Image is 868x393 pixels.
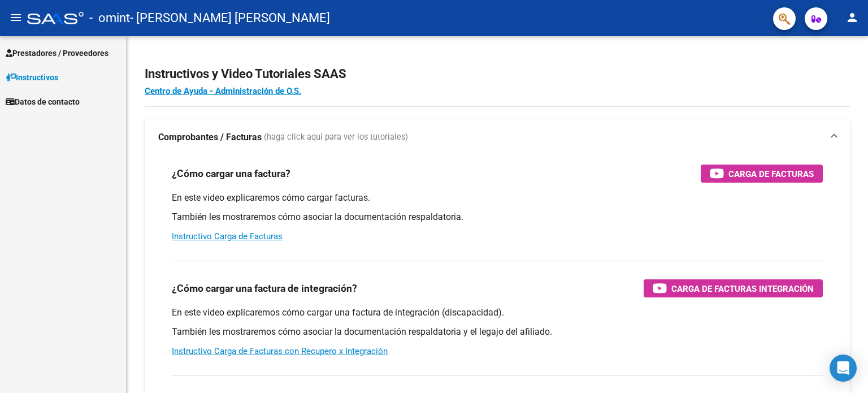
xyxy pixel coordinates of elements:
button: Carga de Facturas Integración [644,279,823,297]
a: Centro de Ayuda - Administración de O.S. [145,86,301,96]
span: (haga click aquí para ver los tutoriales) [264,131,408,144]
a: Instructivo Carga de Facturas con Recupero x Integración [172,346,388,356]
span: - [PERSON_NAME] [PERSON_NAME] [130,6,330,31]
h3: ¿Cómo cargar una factura de integración? [172,280,357,296]
p: En este video explicaremos cómo cargar una factura de integración (discapacidad). [172,306,823,319]
div: Open Intercom Messenger [830,355,857,382]
strong: Comprobantes / Facturas [158,131,262,144]
span: Instructivos [6,71,58,84]
button: Carga de Facturas [701,165,823,183]
span: Carga de Facturas Integración [671,282,814,296]
p: También les mostraremos cómo asociar la documentación respaldatoria y el legajo del afiliado. [172,326,823,338]
p: En este video explicaremos cómo cargar facturas. [172,192,823,204]
a: Instructivo Carga de Facturas [172,231,283,241]
mat-icon: menu [9,11,23,24]
mat-icon: person [845,11,859,24]
span: - omint [89,6,130,31]
h2: Instructivos y Video Tutoriales SAAS [145,63,850,85]
span: Carga de Facturas [728,167,814,181]
h3: ¿Cómo cargar una factura? [172,166,290,182]
p: También les mostraremos cómo asociar la documentación respaldatoria. [172,211,823,223]
span: Datos de contacto [6,96,80,108]
span: Prestadores / Proveedores [6,47,108,59]
mat-expansion-panel-header: Comprobantes / Facturas (haga click aquí para ver los tutoriales) [145,119,850,156]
